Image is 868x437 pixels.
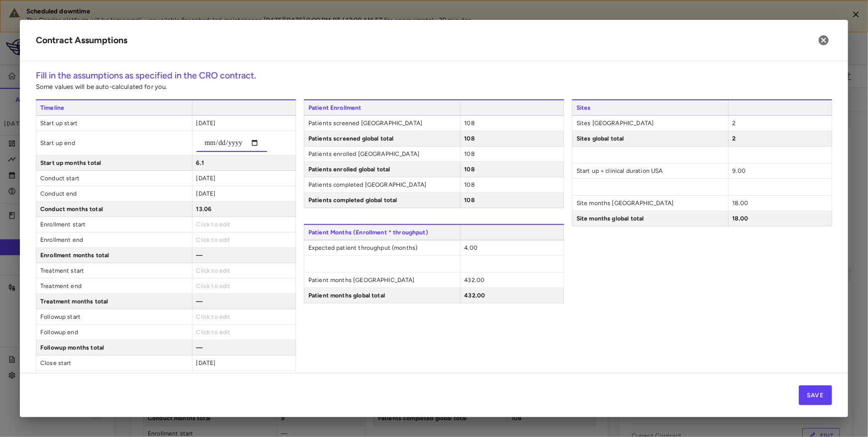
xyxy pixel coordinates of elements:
[465,166,475,173] span: 108
[733,120,736,127] span: 2
[36,340,192,355] span: Followup months total
[36,263,192,278] span: Treatment start
[304,225,460,240] span: Patient Months (Enrollment * throughput)
[465,181,475,188] span: 108
[196,283,231,290] span: Click to edit
[196,236,231,243] span: Click to edit
[196,267,231,274] span: Click to edit
[304,273,460,288] span: Patient months [GEOGRAPHIC_DATA]
[36,325,192,340] span: Followup end
[304,116,460,131] span: Patients screened [GEOGRAPHIC_DATA]
[465,197,475,204] span: 108
[733,200,749,207] span: 18.00
[196,206,212,213] span: 13.06
[36,202,192,217] span: Conduct months total
[304,177,460,192] span: Patients completed [GEOGRAPHIC_DATA]
[36,82,832,91] p: Some values will be auto-calculated for you.
[36,34,127,47] div: Contract Assumptions
[733,167,746,174] span: 9.00
[36,309,192,324] span: Followup start
[36,248,192,263] span: Enrollment months total
[36,116,192,131] span: Start up start
[36,279,192,293] span: Treatment end
[36,356,192,370] span: Close start
[36,294,192,309] span: Treatment months total
[573,116,728,131] span: Sites [GEOGRAPHIC_DATA]
[196,190,216,197] span: [DATE]
[36,371,192,386] span: Close end
[465,292,485,299] span: 432.00
[465,244,478,251] span: 4.00
[36,232,192,247] span: Enrollment end
[465,277,485,284] span: 432.00
[572,100,728,115] span: Sites
[36,136,192,150] span: Start up end
[465,150,475,157] span: 108
[573,211,728,226] span: Site months global total
[36,69,832,82] h6: Fill in the assumptions as specified in the CRO contract.
[196,344,203,351] span: —
[196,175,216,182] span: [DATE]
[196,298,203,305] span: —
[196,120,216,127] span: [DATE]
[36,171,192,186] span: Conduct start
[304,240,460,255] span: Expected patient throughput (months)
[196,360,216,366] span: [DATE]
[196,313,231,320] span: Click to edit
[36,155,192,170] span: Start up months total
[733,135,736,142] span: 2
[304,131,460,146] span: Patients screened global total
[733,215,749,222] span: 18.00
[799,385,832,405] button: Save
[36,186,192,201] span: Conduct end
[196,159,204,166] span: 6.1
[196,252,203,259] span: —
[465,135,475,142] span: 108
[36,217,192,232] span: Enrollment start
[573,131,728,146] span: Sites global total
[36,100,192,115] span: Timeline
[304,162,460,177] span: Patients enrolled global total
[465,120,475,127] span: 108
[304,100,460,115] span: Patient Enrollment
[196,329,231,336] span: Click to edit
[573,163,728,178] span: Start up + clinical duration USA
[196,221,231,228] span: Click to edit
[304,288,460,303] span: Patient months global total
[304,193,460,208] span: Patients completed global total
[573,196,728,211] span: Site months [GEOGRAPHIC_DATA]
[304,146,460,161] span: Patients enrolled [GEOGRAPHIC_DATA]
